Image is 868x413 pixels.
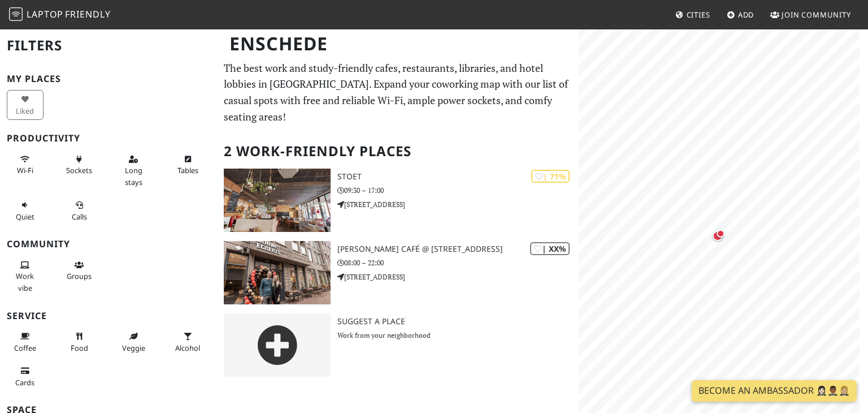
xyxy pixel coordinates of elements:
[714,227,727,240] div: Map marker
[7,150,44,180] button: Wi-Fi
[7,196,44,226] button: Quiet
[217,313,579,377] a: Suggest a Place Work from your neighborhood
[766,5,856,25] a: Join Community
[337,257,579,268] p: 08:00 – 22:00
[66,165,92,175] span: Power sockets
[337,199,579,210] p: [STREET_ADDRESS]
[337,272,579,282] p: [STREET_ADDRESS]
[115,327,152,357] button: Veggie
[15,377,34,388] span: Credit cards
[72,212,87,222] span: Video/audio calls
[224,60,572,125] p: The best work and study-friendly cafes, restaurants, libraries, and hotel lobbies in [GEOGRAPHIC_...
[224,313,331,377] img: gray-place-d2bdb4477600e061c01bd816cc0f2ef0cfcb1ca9e3ad78868dd16fb2af073a21.png
[531,170,570,183] div: | 71%
[530,242,570,255] div: | XX%
[224,169,331,232] img: Stoet
[125,165,142,187] span: Long stays
[337,185,579,196] p: 09:30 – 17:00
[61,150,98,180] button: Sockets
[738,10,754,20] span: Add
[9,7,23,21] img: LaptopFriendly
[7,239,210,249] h3: Community
[224,241,331,304] img: Douwe Egberts Café @ Pijpenstraat 4
[65,8,110,20] span: Friendly
[7,362,44,392] button: Cards
[337,330,579,341] p: Work from your neighborhood
[16,212,34,222] span: Quiet
[7,74,210,84] h3: My Places
[27,8,63,20] span: Laptop
[115,150,152,191] button: Long stays
[9,5,111,25] a: LaptopFriendly LaptopFriendly
[7,327,44,357] button: Coffee
[217,169,579,232] a: Stoet | 71% Stoet 09:30 – 17:00 [STREET_ADDRESS]
[14,343,36,353] span: Coffee
[671,5,715,25] a: Cities
[61,256,98,286] button: Groups
[220,28,576,59] h1: Enschede
[175,343,200,353] span: Alcohol
[61,196,98,226] button: Calls
[170,327,206,357] button: Alcohol
[7,133,210,144] h3: Productivity
[61,327,98,357] button: Food
[71,343,88,353] span: Food
[7,311,210,321] h3: Service
[217,241,579,304] a: Douwe Egberts Café @ Pijpenstraat 4 | XX% [PERSON_NAME] Café @ [STREET_ADDRESS] 08:00 – 22:00 [ST...
[17,165,33,175] span: Stable Wi-Fi
[337,172,579,182] h3: Stoet
[337,317,579,326] h3: Suggest a Place
[7,28,210,63] h2: Filters
[782,10,851,20] span: Join Community
[170,150,206,180] button: Tables
[67,271,92,281] span: Group tables
[224,134,572,169] h2: 2 Work-Friendly Places
[722,5,759,25] a: Add
[710,229,725,243] div: Map marker
[177,165,198,175] span: Work-friendly tables
[337,244,579,254] h3: [PERSON_NAME] Café @ [STREET_ADDRESS]
[122,343,145,353] span: Veggie
[687,10,710,20] span: Cities
[7,256,44,297] button: Work vibe
[16,271,34,292] span: People working
[692,380,857,402] a: Become an Ambassador 🤵🏻‍♀️🤵🏾‍♂️🤵🏼‍♀️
